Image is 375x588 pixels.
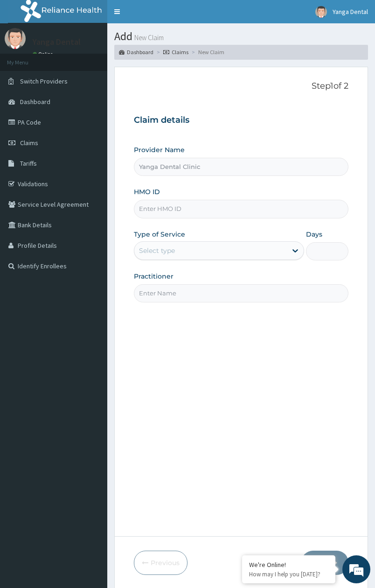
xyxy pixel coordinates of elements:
label: Type of Service [134,230,185,239]
p: Step 1 of 2 [134,81,349,91]
span: Yanga Dental [333,7,368,16]
label: Days [306,230,322,239]
a: Dashboard [119,48,153,56]
label: HMO ID [134,187,160,196]
p: How may I help you today? [249,570,328,578]
label: Practitioner [134,272,174,281]
img: User Image [5,28,26,49]
input: Enter Name [134,284,349,302]
span: Tariffs [20,159,37,168]
label: Provider Name [134,145,185,154]
small: New Claim [132,34,164,41]
li: New Claim [189,48,224,56]
a: Claims [163,48,188,56]
input: Enter HMO ID [134,200,349,218]
p: Yanga Dental [33,38,81,46]
h3: Claim details [134,115,349,126]
h1: Add [114,30,368,42]
a: Online [33,51,55,57]
div: We're Online! [249,560,328,569]
img: User Image [315,6,327,18]
span: Dashboard [20,98,50,106]
button: Previous [134,551,187,575]
span: Switch Providers [20,77,68,85]
button: Next [301,551,348,575]
span: Claims [20,139,38,147]
div: Select type [139,246,175,255]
